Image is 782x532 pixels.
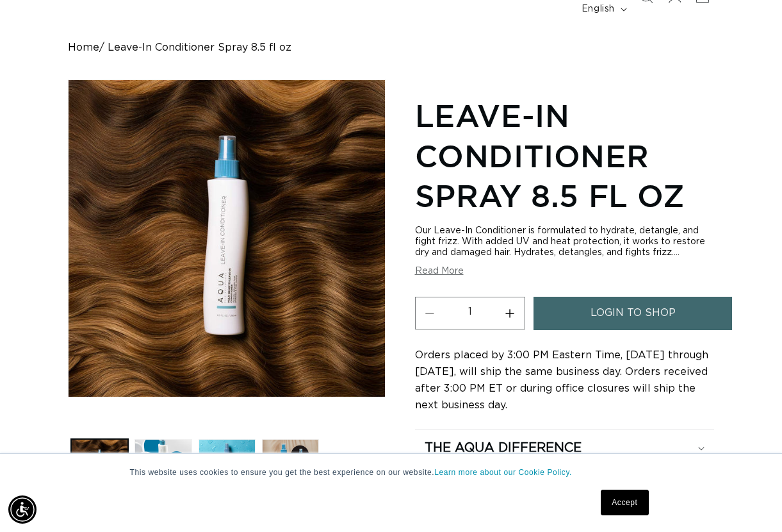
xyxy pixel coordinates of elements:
[68,42,99,54] a: Home
[425,440,582,456] h2: The Aqua Difference
[415,226,714,258] div: Our Leave-In Conditioner is formulated to hydrate, detangle, and fight frizz. With added UV and h...
[68,79,386,499] media-gallery: Gallery Viewer
[415,266,464,277] button: Read More
[591,297,676,329] span: login to shop
[582,3,615,16] span: English
[134,439,191,496] button: Load image 2 in gallery view
[415,430,714,466] summary: The Aqua Difference
[8,495,37,524] div: Accessibility Menu
[434,468,572,477] a: Learn more about our Cookie Policy.
[601,490,648,515] a: Accept
[415,350,708,410] span: Orders placed by 3:00 PM Eastern Time, [DATE] through [DATE], will ship the same business day. Or...
[534,297,732,329] a: login to shop
[415,96,714,215] h1: Leave-In Conditioner Spray 8.5 fl oz
[130,467,653,478] p: This website uses cookies to ensure you get the best experience on our website.
[68,42,714,54] nav: breadcrumbs
[199,439,256,496] button: Load image 3 in gallery view
[108,42,291,54] span: Leave-In Conditioner Spray 8.5 fl oz
[718,470,782,532] iframe: Chat Widget
[71,439,128,496] button: Load image 1 in gallery view
[262,439,319,496] button: Load image 4 in gallery view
